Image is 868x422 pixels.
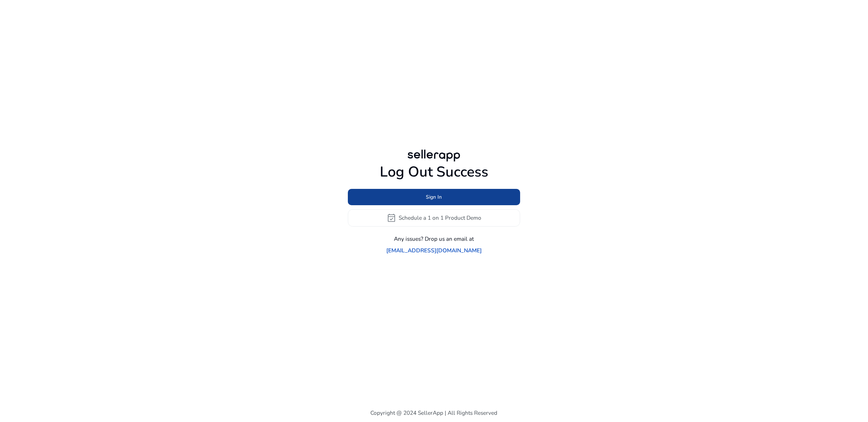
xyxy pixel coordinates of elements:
h1: Log Out Success [348,164,520,181]
a: [EMAIL_ADDRESS][DOMAIN_NAME] [386,246,482,255]
span: event_available [387,213,396,223]
span: Sign In [426,193,442,201]
button: Sign In [348,189,520,205]
p: Any issues? Drop us an email at [394,235,474,243]
button: event_availableSchedule a 1 on 1 Product Demo [348,209,520,227]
